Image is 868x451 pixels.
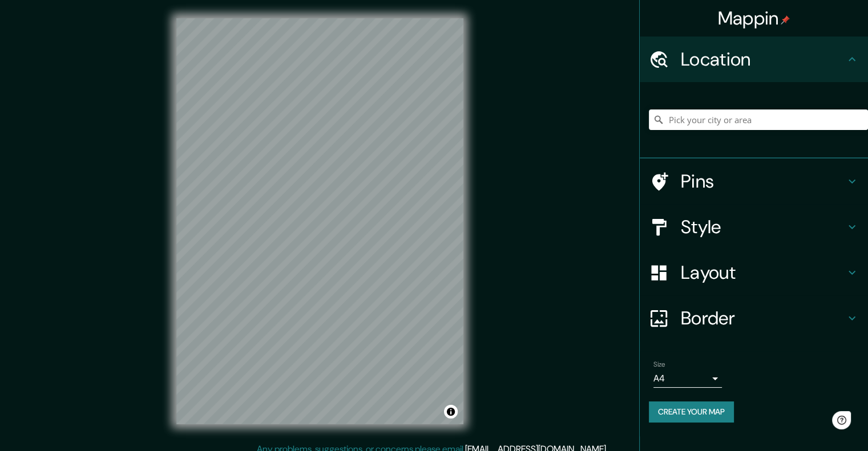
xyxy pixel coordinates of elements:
div: Layout [640,250,868,295]
div: Pins [640,159,868,204]
h4: Location [681,48,845,71]
input: Pick your city or area [649,109,868,130]
h4: Pins [681,170,845,193]
canvas: Map [176,18,463,424]
div: Style [640,204,868,250]
div: A4 [653,369,722,388]
h4: Mappin [718,7,790,30]
iframe: Help widget launcher [766,407,855,438]
button: Toggle attribution [444,405,458,419]
img: pin-icon.png [781,15,790,25]
h4: Layout [681,261,845,284]
div: Border [640,295,868,341]
div: Location [640,36,868,82]
button: Create your map [649,401,734,422]
h4: Border [681,307,845,330]
h4: Style [681,216,845,238]
label: Size [653,360,665,369]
